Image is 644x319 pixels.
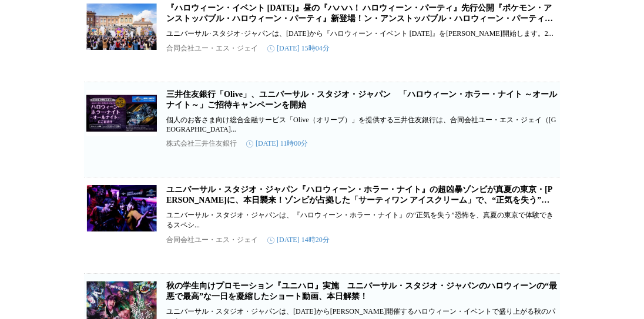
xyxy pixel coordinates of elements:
[246,139,308,149] time: [DATE] 11時00分
[166,235,258,245] p: 合同会社ユー・エス・ジェイ
[166,4,553,33] a: 『ハロウィーン・イベント [DATE]』昼の『ハハハ！ ハロウィーン・パーティ』先行公開『ポケモン・アンストッパブル・ハロウィーン・パーティ』新登場！ン・アンストッパブル・ハロウィーン・パーティ...
[267,235,330,245] time: [DATE] 14時20分
[86,89,157,136] img: 三井住友銀行「Olive」、ユニバーサル・スタジオ・ジャパン 「ハロウィーン・ホラー・ナイト ～オールナイト～」ご招待キャンペーンを開始
[267,43,330,53] time: [DATE] 15時04分
[166,281,557,301] a: 秋の学生向けプロモーション『ユニハロ』実施 ユニバーサル・スタジオ・ジャパンのハロウィーンの“最悪で最高”な一日を凝縮したショート動画、本日解禁！
[166,185,552,215] a: ユニバーサル・スタジオ・ジャパン『ハロウィーン・ホラー・ナイト』の超凶暴ゾンビが真夏の東京・[PERSON_NAME]に、本日襲来！ゾンビが占拠した「サーティワン アイスクリーム」で、“正気を失...
[86,3,157,50] img: 『ハロウィーン・イベント ２０２５』昼の『ハハハ！ ハロウィーン・パーティ』先行公開『ポケモン・アンストッパブル・ハロウィーン・パーティ』新登場！ン・アンストッパブル・ハロウィーン・パーティ』新登場！
[166,115,558,134] p: 個人のお客さま向け総合金融サービス「Olive（オリーブ）」を提供する三井住友銀行は、合同会社ユー・エス・ジェイ（[GEOGRAPHIC_DATA]...
[86,184,157,231] img: ユニバーサル・スタジオ・ジャパン『ハロウィーン・ホラー・ナイト』の超凶暴ゾンビが真夏の東京・青山に、本日襲来！ゾンビが占拠した「サーティワン アイスクリーム」で、“正気を失う”恐怖の超絶叫！
[166,139,237,149] p: 株式会社三井住友銀行
[166,43,258,53] p: 合同会社ユー・エス・ジェイ
[166,29,558,39] p: ユニバーサル･スタジオ･ジャパンは、[DATE]から『ハロウィーン・イベント [DATE]』を[PERSON_NAME]開始します。2...
[166,90,557,109] a: 三井住友銀行「Olive」、ユニバーサル・スタジオ・ジャパン 「ハロウィーン・ホラー・ナイト ～オールナイト～」ご招待キャンペーンを開始
[166,210,558,230] p: ユニバーサル・スタジオ・ジャパンは、『ハロウィーン・ホラー・ナイト』の“正気を失う”恐怖を、真夏の東京で体験できるスペシ...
